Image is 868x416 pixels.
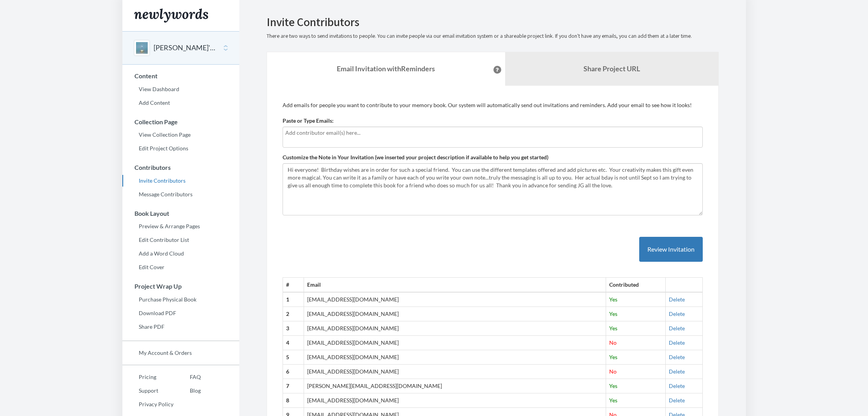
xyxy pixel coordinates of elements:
input: Add contributor email(s) here... [285,129,700,137]
span: Yes [609,354,617,360]
td: [EMAIL_ADDRESS][DOMAIN_NAME] [304,307,606,321]
p: Add emails for people you want to contribute to your memory book. Our system will automatically s... [283,101,703,109]
th: 6 [283,365,304,379]
th: 3 [283,321,304,336]
a: Purchase Physical Book [122,294,239,305]
span: Yes [609,296,617,303]
a: Download PDF [122,307,239,319]
a: Edit Contributor List [122,234,239,246]
td: [EMAIL_ADDRESS][DOMAIN_NAME] [304,365,606,379]
a: Delete [669,339,685,346]
th: 5 [283,350,304,365]
th: 2 [283,307,304,321]
span: Yes [609,397,617,404]
td: [EMAIL_ADDRESS][DOMAIN_NAME] [304,292,606,307]
textarea: Hi everyone! Birthday wishes are in order for such a special friend. You can use the different te... [283,163,703,215]
a: Add a Word Cloud [122,248,239,259]
a: Edit Cover [122,261,239,273]
span: Yes [609,383,617,389]
h3: Contributors [123,164,239,171]
a: Delete [669,368,685,375]
label: Customize the Note in Your Invitation (we inserted your project description if available to help ... [283,153,548,161]
a: Support [122,385,173,397]
a: Delete [669,296,685,303]
th: 8 [283,393,304,408]
td: [EMAIL_ADDRESS][DOMAIN_NAME] [304,321,606,336]
td: [PERSON_NAME][EMAIL_ADDRESS][DOMAIN_NAME] [304,379,606,393]
a: Preview & Arrange Pages [122,220,239,232]
a: Invite Contributors [122,175,239,187]
strong: Email Invitation with Reminders [337,64,435,73]
h3: Content [123,72,239,79]
a: Privacy Policy [122,398,173,410]
h3: Book Layout [123,210,239,217]
th: # [283,278,304,292]
a: My Account & Orders [122,347,239,359]
button: Review Invitation [639,237,703,262]
b: Share Project URL [583,64,640,73]
a: Delete [669,397,685,404]
a: Message Contributors [122,189,239,200]
a: Share PDF [122,321,239,333]
a: Delete [669,325,685,331]
th: 7 [283,379,304,393]
td: [EMAIL_ADDRESS][DOMAIN_NAME] [304,336,606,350]
td: [EMAIL_ADDRESS][DOMAIN_NAME] [304,350,606,365]
h3: Project Wrap Up [123,283,239,290]
span: Yes [609,325,617,331]
td: [EMAIL_ADDRESS][DOMAIN_NAME] [304,393,606,408]
a: Pricing [122,371,173,383]
label: Paste or Type Emails: [283,117,334,125]
h3: Collection Page [123,118,239,125]
a: View Collection Page [122,129,239,141]
a: Delete [669,354,685,360]
a: Delete [669,383,685,389]
span: No [609,368,617,375]
a: Edit Project Options [122,143,239,154]
th: Contributed [606,278,665,292]
th: Email [304,278,606,292]
th: 4 [283,336,304,350]
th: 1 [283,292,304,307]
p: There are two ways to send invitations to people. You can invite people via our email invitation ... [267,32,719,40]
button: [PERSON_NAME]'s 50th [154,43,217,53]
span: Yes [609,310,617,317]
h2: Invite Contributors [267,16,719,28]
a: Blog [173,385,201,397]
span: No [609,339,617,346]
a: Delete [669,310,685,317]
a: View Dashboard [122,83,239,95]
img: Newlywords logo [134,9,208,23]
a: FAQ [173,371,201,383]
a: Add Content [122,97,239,109]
